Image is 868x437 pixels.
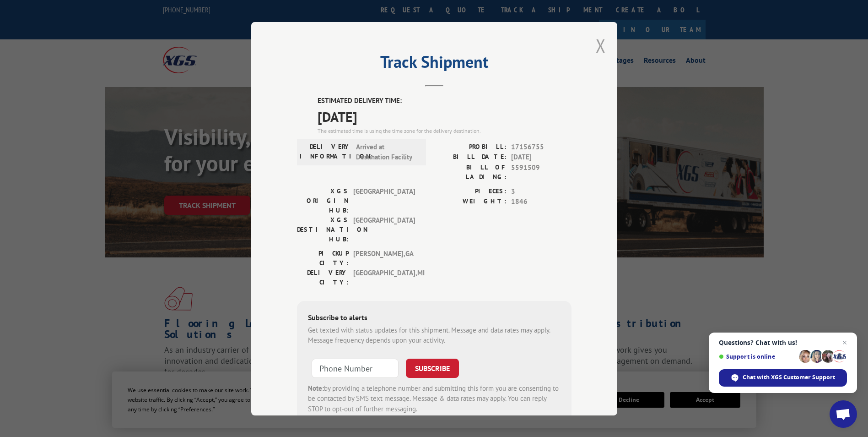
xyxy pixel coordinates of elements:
[511,152,571,163] span: [DATE]
[297,215,349,244] label: XGS DESTINATION HUB:
[308,311,561,325] div: Subscribe to alerts
[839,337,850,348] span: Close chat
[356,142,418,162] span: Arrived at Destination Facility
[297,186,349,215] label: XGS ORIGIN HUB:
[297,55,571,73] h2: Track Shipment
[434,186,507,197] label: PIECES:
[434,142,507,152] label: PROBILL:
[434,152,507,163] label: BILL DATE:
[297,268,349,287] label: DELIVERY CITY:
[719,339,847,346] span: Questions? Chat with us!
[406,358,459,377] button: SUBSCRIBE
[719,369,847,387] div: Chat with XGS Customer Support
[511,162,571,181] span: 5591509
[511,142,571,152] span: 17156755
[511,186,571,197] span: 3
[743,373,835,382] span: Chat with XGS Customer Support
[300,142,351,162] label: DELIVERY INFORMATION:
[719,353,796,360] span: Support is online
[353,248,415,268] span: [PERSON_NAME] , GA
[353,186,415,215] span: [GEOGRAPHIC_DATA]
[297,248,349,268] label: PICKUP CITY:
[308,383,561,414] div: by providing a telephone number and submitting this form you are consenting to be contacted by SM...
[312,358,399,377] input: Phone Number
[318,106,571,126] span: [DATE]
[318,126,571,135] div: The estimated time is using the time zone for the delivery destination.
[353,215,415,244] span: [GEOGRAPHIC_DATA]
[308,383,324,392] strong: Note:
[511,197,571,207] span: 1846
[830,400,857,428] div: Open chat
[318,96,571,106] label: ESTIMATED DELIVERY TIME:
[308,325,561,345] div: Get texted with status updates for this shipment. Message and data rates may apply. Message frequ...
[596,33,606,58] button: Close modal
[434,162,507,181] label: BILL OF LADING:
[434,197,507,207] label: WEIGHT:
[353,268,415,287] span: [GEOGRAPHIC_DATA] , MI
